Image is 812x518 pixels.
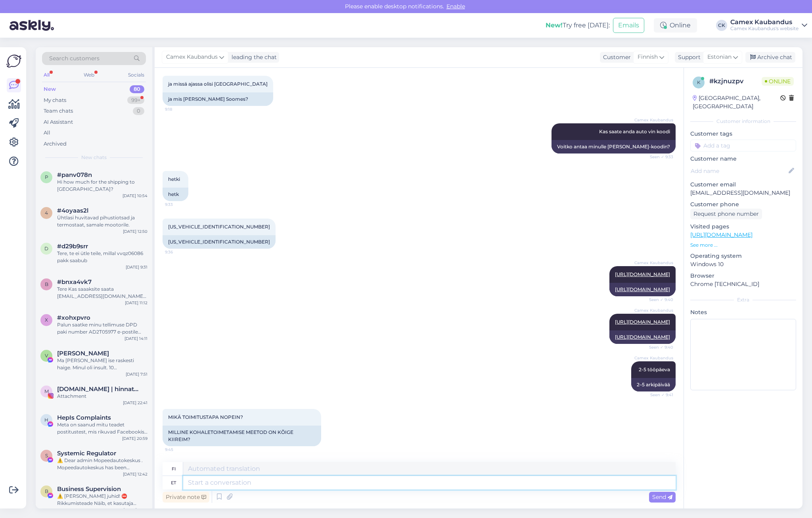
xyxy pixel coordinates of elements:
div: All [44,129,50,137]
span: #4oyaas2l [57,207,88,214]
div: [DATE] 22:41 [123,400,147,406]
span: hetki [168,176,180,182]
a: [URL][DOMAIN_NAME] [615,286,670,292]
div: [DATE] 16:29 [123,507,147,513]
div: hetk [163,188,188,201]
p: Customer tags [690,130,796,138]
div: Private note [163,492,209,503]
div: fi [172,462,176,476]
span: Business Supervision [57,485,121,493]
div: Meta on saanud mitu teadet postitustest, mis rikuvad Facebookis olevate piltide ja videotega seot... [57,421,147,436]
span: Online [762,77,794,86]
span: 9:33 [165,201,195,207]
span: MIKÄ TOIMITUSTAPA NOPEIN? [168,414,243,420]
div: [DATE] 12:42 [123,471,147,477]
div: Attachment [57,393,147,400]
div: 0 [133,107,144,115]
a: [URL][DOMAIN_NAME] [690,231,753,238]
div: [DATE] 10:54 [123,193,147,199]
div: [DATE] 9:31 [126,264,147,270]
div: 2–5 arkipäivää [631,378,676,391]
p: Windows 10 [690,260,796,269]
div: Voitko antaa minulle [PERSON_NAME]-koodin? [552,140,676,153]
p: [EMAIL_ADDRESS][DOMAIN_NAME] [690,189,796,197]
span: Systemic Regulator [57,450,116,457]
span: 2-5 tööpäeva [639,366,670,372]
b: New! [546,21,563,29]
div: Archive chat [745,52,795,63]
span: [US_VEHICLE_IDENTIFICATION_NUMBER] [168,224,270,230]
div: leading the chat [228,53,277,61]
div: Ühtlasi huvitavad pihustiotsad ja termostaat, samale mootorile. [57,214,147,228]
span: New chats [81,154,107,161]
span: #bnxa4vk7 [57,278,92,286]
span: x [45,317,48,323]
div: [DATE] 14:11 [124,336,147,341]
div: Hi how much for the shipping to [GEOGRAPHIC_DATA]? [57,178,147,193]
div: ja mis [PERSON_NAME] Soomes? [163,92,273,106]
p: Browser [690,272,796,280]
span: Camex Kaubandus [634,355,673,361]
div: Customer information [690,118,796,125]
div: [DATE] 20:59 [122,436,147,441]
p: Visited pages [690,223,796,231]
div: Socials [126,70,146,80]
span: Camex Kaubandus [166,53,218,61]
span: Seen ✓ 9:33 [643,154,673,160]
div: Team chats [44,107,73,115]
div: Ma [PERSON_NAME] ise raskesti haige. Minul oli insult. 10 [PERSON_NAME] [GEOGRAPHIC_DATA] haua ka... [57,357,147,371]
p: Customer email [690,180,796,189]
span: Finnish [638,53,658,61]
a: [URL][DOMAIN_NAME] [615,319,670,325]
img: Askly Logo [6,54,21,69]
div: Palun saatke minu tellimuse DPD paki number AD2T05977 e-postile [EMAIL_ADDRESS][DOMAIN_NAME] [57,321,147,336]
span: ja missä ajassa olisi [GEOGRAPHIC_DATA] [168,81,268,87]
button: Emails [613,18,644,33]
span: 9:45 [165,447,195,453]
span: #d29b9srr [57,243,88,250]
span: Seen ✓ 9:40 [643,344,673,350]
div: [DATE] 11:12 [125,300,147,306]
div: My chats [44,96,66,104]
span: 9:36 [165,249,195,255]
div: Support [675,53,701,61]
div: # kzjnuzpv [709,77,762,86]
div: et [171,476,176,489]
span: S [45,453,48,459]
span: marimell.eu | hinnatud sisuloojad [57,386,140,393]
div: Request phone number [690,209,762,219]
span: k [697,79,701,85]
div: Camex Kaubandus [730,19,799,25]
div: Camex Kaubandus's website [730,25,799,32]
span: 4 [45,210,48,216]
div: Web [82,70,96,80]
div: Online [654,18,697,33]
div: [US_VEHICLE_IDENTIFICATION_NUMBER] [163,235,276,249]
span: 9:18 [165,106,195,112]
input: Add name [691,167,787,175]
a: [URL][DOMAIN_NAME] [615,334,670,340]
span: p [45,174,48,180]
div: Customer [600,53,631,61]
div: All [42,70,51,80]
div: [DATE] 7:51 [126,371,147,377]
span: Valerik Ahnefer [57,350,109,357]
input: Add a tag [690,140,796,152]
div: Extra [690,296,796,303]
span: Camex Kaubandus [634,260,673,266]
div: Tere, te ei ütle teile, millal vvqz06086 pakk saabub [57,250,147,264]
span: Enable [444,3,467,10]
div: ⚠️ [PERSON_NAME] juhid! ⛔️ Rikkumisteade Näib, et kasutaja Mopeedautokeskus tegevus rikub kogukon... [57,493,147,507]
span: Seen ✓ 9:40 [643,297,673,303]
span: #panv078n [57,171,92,178]
a: Camex KaubandusCamex Kaubandus's website [730,19,807,32]
span: V [45,353,48,359]
span: H [44,417,48,423]
a: [URL][DOMAIN_NAME] [615,271,670,277]
div: New [44,85,56,93]
div: Try free [DATE]: [546,21,610,30]
div: [DATE] 12:50 [123,228,147,234]
span: b [45,281,48,287]
p: Chrome [TECHNICAL_ID] [690,280,796,288]
div: [GEOGRAPHIC_DATA], [GEOGRAPHIC_DATA] [693,94,780,111]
